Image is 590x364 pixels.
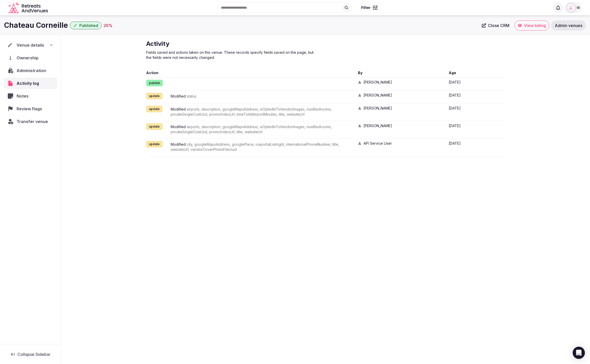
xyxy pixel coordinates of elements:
a: View listing [514,20,549,31]
a: Visit the homepage [8,2,49,14]
span: Published [79,23,98,28]
span: Close CRM [488,23,509,28]
a: Notes [4,91,57,101]
button: Collapse Sidebar [4,349,57,360]
svg: Retreats and Venues company logo [8,2,49,14]
span: Activity log [17,80,41,86]
div: Open Intercom Messenger [573,347,585,359]
span: Review flags [17,106,44,112]
a: Activity log [4,78,57,89]
button: Published [70,22,102,29]
a: Close CRM [479,20,512,31]
span: Transfer venue [17,118,48,125]
div: 26 % [104,22,112,29]
span: Administration [17,68,48,74]
button: Filter [358,3,381,12]
img: miaceralde [567,4,574,11]
a: Administration [4,65,57,76]
a: Ownership [4,52,57,63]
span: Filter [361,5,371,10]
span: View listing [524,23,546,28]
a: Admin venues [551,20,586,31]
span: Venue details [17,42,44,48]
span: Collapse Sidebar [17,352,51,357]
span: Admin venues [555,23,582,28]
button: 26% [104,22,112,29]
span: Notes [17,93,31,99]
button: Transfer venue [4,116,57,127]
a: Review flags [4,103,57,114]
h1: Chateau Corneille [4,20,68,30]
span: Ownership [17,55,41,61]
